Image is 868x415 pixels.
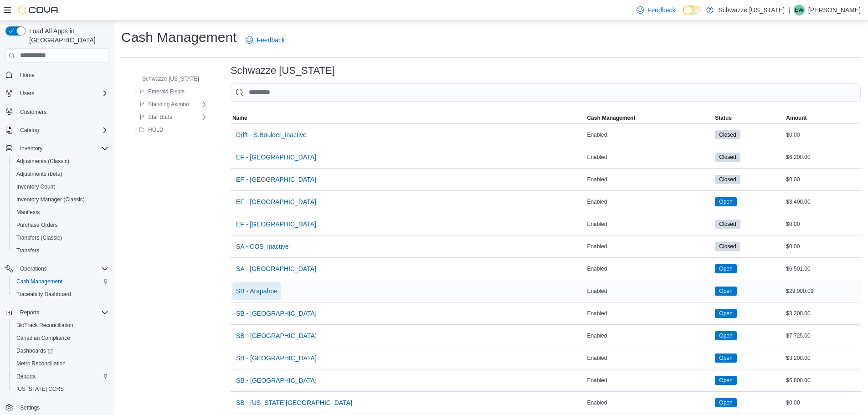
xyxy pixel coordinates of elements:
[585,397,713,408] div: Enabled
[9,370,112,383] button: Reports
[16,307,43,318] button: Reports
[9,193,112,206] button: Inventory Manager (Classic)
[585,241,713,252] div: Enabled
[715,197,736,206] span: Open
[232,193,320,211] button: EF - [GEOGRAPHIC_DATA]
[9,168,112,180] button: Adjustments (beta)
[784,330,861,341] div: $7,725.00
[13,245,108,256] span: Transfers
[236,175,316,184] span: EF - [GEOGRAPHIC_DATA]
[585,375,713,386] div: Enabled
[585,286,713,297] div: Enabled
[16,402,43,413] a: Settings
[9,344,112,357] a: Dashboards
[16,158,69,165] span: Adjustments (Classic)
[719,220,736,228] span: Closed
[236,287,277,296] span: SB - Arapahoe
[13,289,75,300] a: Traceabilty Dashboard
[9,231,112,244] button: Transfers (Classic)
[232,394,356,412] button: SB - [US_STATE][GEOGRAPHIC_DATA]
[13,156,73,167] a: Adjustments (Classic)
[16,88,108,99] span: Users
[242,31,288,49] a: Feedback
[2,124,112,137] button: Catalog
[9,332,112,344] button: Canadian Compliance
[719,376,732,384] span: Open
[16,107,50,118] a: Customers
[9,155,112,168] button: Adjustments (Classic)
[585,219,713,230] div: Enabled
[16,221,58,229] span: Purchase Orders
[232,215,320,233] button: EF - [GEOGRAPHIC_DATA]
[719,332,732,340] span: Open
[13,345,108,356] span: Dashboards
[13,358,69,369] a: Metrc Reconciliation
[13,245,43,256] a: Transfers
[135,99,193,110] button: Standing Akimbo
[715,242,740,251] span: Closed
[585,308,713,319] div: Enabled
[13,232,108,243] span: Transfers (Classic)
[786,114,806,122] span: Amount
[719,287,732,295] span: Open
[20,309,39,316] span: Reports
[20,90,34,97] span: Users
[9,319,112,332] button: BioTrack Reconciliation
[585,152,713,163] div: Enabled
[13,276,108,287] span: Cash Management
[257,36,284,45] span: Feedback
[2,142,112,155] button: Inventory
[13,289,108,300] span: Traceabilty Dashboard
[16,263,51,274] button: Operations
[719,242,736,251] span: Closed
[16,234,62,241] span: Transfers (Classic)
[16,196,85,203] span: Inventory Manager (Classic)
[13,384,108,395] span: Washington CCRS
[232,327,320,345] button: SB - [GEOGRAPHIC_DATA]
[719,198,732,206] span: Open
[20,265,47,272] span: Operations
[16,402,108,413] span: Settings
[13,169,66,179] a: Adjustments (beta)
[585,353,713,364] div: Enabled
[13,320,108,331] span: BioTrack Reconciliation
[13,384,67,395] a: [US_STATE] CCRS
[232,260,320,278] button: SA - [GEOGRAPHIC_DATA]
[715,114,732,122] span: Status
[13,194,108,205] span: Inventory Manager (Classic)
[9,288,112,301] button: Traceabilty Dashboard
[16,125,42,136] button: Catalog
[9,244,112,257] button: Transfers
[794,5,805,15] div: Ehren Wood
[715,153,740,162] span: Closed
[784,129,861,140] div: $0.00
[2,105,112,118] button: Customers
[20,404,40,411] span: Settings
[784,196,861,207] div: $3,400.00
[788,5,790,15] p: |
[129,73,203,84] button: Schwazze [US_STATE]
[784,308,861,319] div: $3,200.00
[784,353,861,364] div: $3,200.00
[232,282,281,300] button: SB - Arapahoe
[26,26,108,45] span: Load All Apps in [GEOGRAPHIC_DATA]
[16,347,53,354] span: Dashboards
[13,156,108,167] span: Adjustments (Classic)
[20,127,39,134] span: Catalog
[236,130,307,139] span: Drift - S.Boulder_inactive
[9,357,112,370] button: Metrc Reconciliation
[795,5,803,15] span: EW
[236,153,316,162] span: EF - [GEOGRAPHIC_DATA]
[784,152,861,163] div: $6,200.00
[2,401,112,414] button: Settings
[148,113,172,121] span: Star Buds
[585,174,713,185] div: Enabled
[784,263,861,274] div: $6,501.00
[13,232,66,243] a: Transfers (Classic)
[715,398,736,407] span: Open
[715,130,740,139] span: Closed
[13,220,62,231] a: Purchase Orders
[16,88,38,99] button: Users
[683,5,702,15] input: Dark Mode
[16,385,64,393] span: [US_STATE] CCRS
